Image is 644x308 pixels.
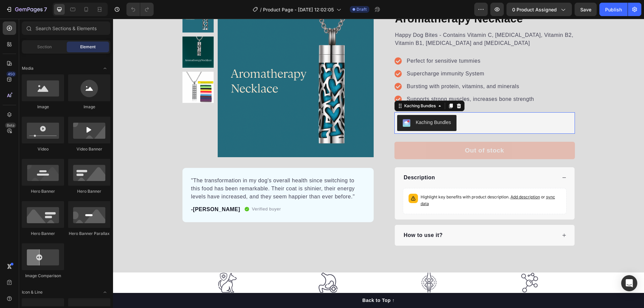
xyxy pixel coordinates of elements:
[306,254,326,274] img: 495611768014373769-d4ab8aed-d63a-4024-af0b-f0a1f434b09a.svg
[139,187,168,194] p: Verified buyer
[303,100,338,107] div: Kaching Bundles
[407,254,427,274] img: 495611768014373769-1cbd2799-6668-40fe-84ba-e8b6c9135f18.svg
[22,231,64,237] div: Hero Banner
[126,3,154,16] div: Undo/Redo
[294,38,421,46] p: Perfect for sensitive tummies
[113,19,644,308] iframe: Design area
[621,275,637,291] div: Open Intercom Messenger
[22,289,43,295] span: Icon & Line
[284,96,343,112] button: Kaching Bundles
[294,76,421,84] p: Supports strong muscles, increases bone strength
[68,104,110,110] div: Image
[357,6,367,12] span: Draft
[68,188,110,194] div: Hero Banner
[68,231,110,237] div: Hero Banner Parallax
[44,5,47,13] p: 7
[22,65,34,71] span: Media
[352,127,391,137] div: Out of stock
[100,63,110,74] span: Toggle open
[100,287,110,298] span: Toggle open
[506,3,572,16] button: 0 product assigned
[68,146,110,152] div: Video Banner
[22,273,64,279] div: Image Comparison
[22,104,64,110] div: Image
[397,176,427,181] span: Add description
[291,155,322,163] p: Description
[249,278,281,285] div: Back to Top ↑
[22,146,64,152] div: Video
[294,64,421,72] p: Bursting with protein, vitamins, and minerals
[512,6,557,13] span: 0 product assigned
[3,3,50,16] button: 7
[308,175,448,188] p: Highlight key benefits with product description.
[294,51,421,59] p: Supercharge immunity System
[281,123,462,141] button: Out of stock
[291,212,330,221] p: How to use it?
[575,3,597,16] button: Save
[6,71,16,77] div: 450
[580,7,591,12] span: Save
[289,100,298,108] img: KachingBundles.png
[260,6,262,13] span: /
[605,6,622,13] div: Publish
[5,123,16,128] div: Beta
[22,188,64,194] div: Hero Banner
[599,3,628,16] button: Publish
[205,254,225,274] img: 495611768014373769-1841055a-c466-405c-aa1d-460d2394428c.svg
[290,84,324,90] div: Kaching Bundles
[282,12,461,28] p: Happy Dog Bites - Contains Vitamin C, [MEDICAL_DATA], Vitamin B2, Vitamin B1, [MEDICAL_DATA] and ...
[37,44,52,50] span: Section
[104,254,124,274] img: 495611768014373769-102daaca-9cf2-4711-8f44-7b8313c0763d.svg
[80,44,96,50] span: Element
[263,6,334,13] span: Product Page - [DATE] 12:02:05
[22,21,110,35] input: Search Sections & Elements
